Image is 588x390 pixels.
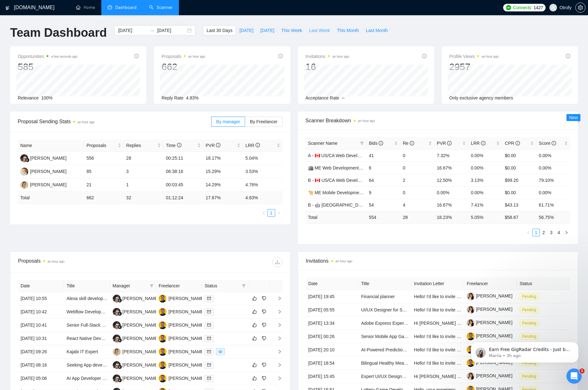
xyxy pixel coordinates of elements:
[252,323,257,328] span: like
[124,152,163,165] td: 28
[159,361,167,369] img: SO
[536,174,570,186] td: 79.10%
[410,141,414,145] span: info-circle
[468,149,502,162] td: 0.00%
[113,362,159,367] a: DF[PERSON_NAME]
[252,336,257,341] span: like
[539,141,556,146] span: Score
[527,231,530,234] span: left
[366,149,400,162] td: 41
[20,169,66,174] a: MG[PERSON_NAME]
[502,199,536,211] td: $43.13
[159,295,167,303] img: SO
[126,142,156,149] span: Replies
[361,334,432,339] a: Senior Mobile App Game Developer
[113,321,121,329] img: DF
[123,361,159,368] div: [PERSON_NAME]
[262,323,266,328] span: dislike
[262,296,266,301] span: dislike
[30,168,66,175] div: [PERSON_NAME]
[243,152,283,165] td: 5.04%
[467,293,512,298] a: [PERSON_NAME]
[166,143,181,148] span: Time
[536,199,570,211] td: 61.71%
[25,158,29,162] img: gigradar-bm.png
[149,281,155,291] span: filter
[548,229,555,236] a: 3
[108,5,112,10] span: dashboard
[306,25,333,35] button: Last Week
[86,142,116,149] span: Proposals
[124,192,163,204] td: 32
[520,293,539,300] span: Pending
[566,368,582,384] iframe: Intercom live chat
[5,3,10,13] img: logo
[366,199,400,211] td: 54
[216,143,220,147] span: info-circle
[468,174,502,186] td: 3.13%
[149,28,155,33] span: to
[78,120,94,124] time: an hour ago
[467,372,475,380] img: c1IfbBcwZMfkJNzVJ8hgh9hCBNYqlAZKS9vvfOLifG18usS2dkAEwMZE80hho6tw_8
[159,321,167,329] img: SO
[422,54,427,58] span: info-circle
[361,294,395,299] a: Financial planner
[206,27,232,34] span: Last 30 Days
[400,199,434,211] td: 4
[168,322,205,329] div: [PERSON_NAME]
[28,24,109,30] p: Message from Mariia, sent 3h ago
[161,53,205,60] span: Proposals
[159,348,167,356] img: SO
[308,153,446,158] a: A - 🇨🇦 US/CA Web Development, ([DATE]), portfolio & new cover letter
[533,229,540,236] a: 1
[532,229,540,236] li: 1
[278,25,306,35] button: This Week
[113,295,121,303] img: DF
[447,141,452,145] span: info-circle
[243,165,283,178] td: 3.53%
[207,336,211,340] span: mail
[168,295,205,302] div: [PERSON_NAME]
[113,374,121,382] img: DF
[113,348,121,356] img: MP
[18,118,211,125] span: Proposal Sending Stats
[149,5,173,10] a: searchScanner
[113,309,159,314] a: DF[PERSON_NAME]
[358,119,375,123] time: an hour ago
[20,181,28,189] img: MP
[30,155,66,162] div: [PERSON_NAME]
[467,307,512,312] a: [PERSON_NAME]
[66,323,232,328] a: Senior Full-Stack Engineer (Next.js + Expo + Supabase + AI) — Healthcare Platform
[117,298,122,303] img: gigradar-bm.png
[252,362,257,368] span: like
[506,5,511,10] img: upwork-logo.png
[566,54,570,58] span: info-circle
[262,376,266,381] span: dislike
[18,53,78,60] span: Opportunities
[251,335,258,342] button: like
[268,209,275,216] a: 1
[275,209,283,217] button: right
[468,162,502,174] td: 0.00%
[30,181,66,188] div: [PERSON_NAME]
[575,3,585,13] button: setting
[123,295,159,302] div: [PERSON_NAME]
[84,178,123,192] td: 21
[168,335,205,342] div: [PERSON_NAME]
[203,178,243,192] td: 14.29%
[575,5,585,10] a: setting
[502,162,536,174] td: $0.00
[207,350,211,354] span: mail
[332,55,349,58] time: an hour ago
[520,320,539,327] span: Pending
[84,152,123,165] td: 556
[159,322,205,327] a: SO[PERSON_NAME]
[168,361,205,368] div: [PERSON_NAME]
[468,186,502,199] td: 0.00%
[207,376,211,380] span: mail
[552,141,556,145] span: info-circle
[177,143,181,147] span: info-circle
[260,209,268,217] button: left
[467,306,475,314] img: c1IfbBcwZMfkJNzVJ8hgh9hCBNYqlAZKS9vvfOLifG18usS2dkAEwMZE80hho6tw_8
[123,375,159,382] div: [PERSON_NAME]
